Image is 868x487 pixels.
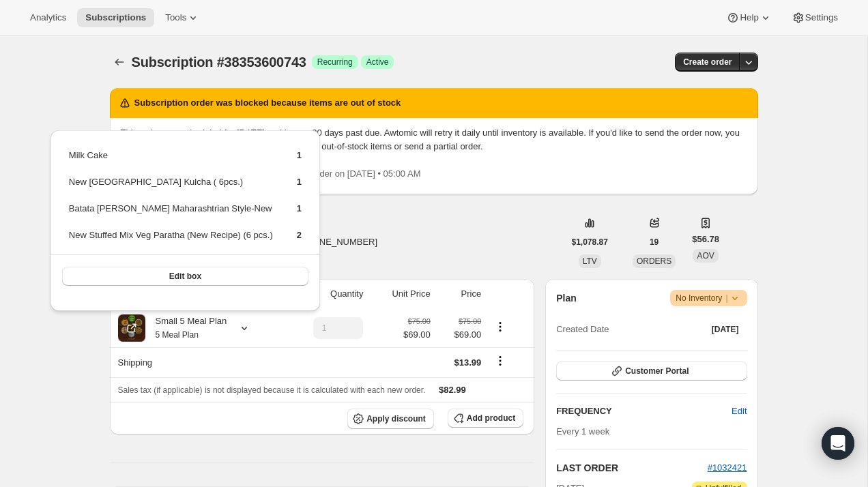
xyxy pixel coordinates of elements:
button: Shipping actions [489,353,511,368]
p: This order was scheduled for [DATE] and is now 20 days past due. Awtomic will retry it daily unti... [121,126,747,153]
h2: Plan [556,291,577,305]
button: Edit [723,400,755,422]
button: Customer Portal [556,361,747,381]
span: 1 [297,203,302,213]
span: Apply discount [366,413,426,424]
span: [PHONE_NUMBER] [298,237,377,247]
button: Tools [157,8,208,27]
span: Subscription # [132,55,306,70]
span: $69.00 [439,328,481,342]
button: Add product [448,409,523,428]
span: Analytics [30,12,66,23]
span: | [725,293,727,304]
button: Subscriptions [110,53,129,72]
span: LTV [583,256,597,266]
td: Milk Cake [68,148,274,173]
div: Open Intercom Messenger [822,427,854,460]
span: Customer Portal [625,366,689,377]
span: Help [740,12,758,23]
h2: FREQUENCY [556,404,732,418]
button: Settings [783,8,846,27]
button: Product actions [489,319,511,334]
button: [DATE] [704,320,747,339]
th: Unit Price [367,279,434,309]
span: [DATE] [712,324,739,335]
th: Shipping [110,347,285,377]
span: Edit box [169,271,201,282]
span: Recurring [317,57,353,68]
button: 19 [641,233,667,252]
small: $75.00 [459,317,481,325]
button: #1032421 [708,461,747,475]
small: 5 Meal Plan [156,330,199,340]
span: Active [366,57,389,68]
a: #1032421 [708,462,747,473]
span: AOV [697,251,714,261]
button: Apply discount [347,409,434,429]
div: Small 5 Meal Plan [145,314,227,342]
span: 19 [650,237,659,248]
button: Edit box [62,267,308,286]
td: New Stuffed Mix Veg Paratha (New Recipe) (6 pcs.) [68,228,274,253]
span: Every 1 week [556,426,609,437]
span: $56.78 [692,233,719,246]
span: Create order [683,57,732,68]
button: Analytics [22,8,74,27]
span: Settings [805,12,838,23]
span: Subscriptions [85,12,146,23]
td: Batata [PERSON_NAME] Maharashtrian Style-New [68,201,274,226]
span: $82.99 [439,385,466,395]
span: Tools [165,12,186,23]
span: $13.99 [454,357,481,368]
span: ORDERS [637,256,671,266]
span: $1,078.87 [572,237,608,248]
th: Price [435,279,485,309]
span: 2 [297,230,302,240]
button: Create order [675,53,740,72]
small: $75.00 [408,317,431,325]
span: No Inventory [676,291,741,305]
span: 1 [297,150,302,160]
button: $1,078.87 [564,233,616,252]
h2: Subscription order was blocked because items are out of stock [134,96,401,110]
h2: LAST ORDER [556,461,707,475]
span: 1 [297,177,302,187]
th: Quantity [284,279,367,309]
span: Sales tax (if applicable) is not displayed because it is calculated with each new order. [118,385,426,395]
span: Created Date [556,323,609,336]
button: Help [718,8,780,27]
span: Edit [732,404,747,418]
td: New [GEOGRAPHIC_DATA] Kulcha ( 6pcs.) [68,175,274,200]
span: $69.00 [403,328,431,342]
span: Add product [467,413,515,424]
button: Subscriptions [77,8,154,27]
span: 38353600743 [225,55,306,70]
